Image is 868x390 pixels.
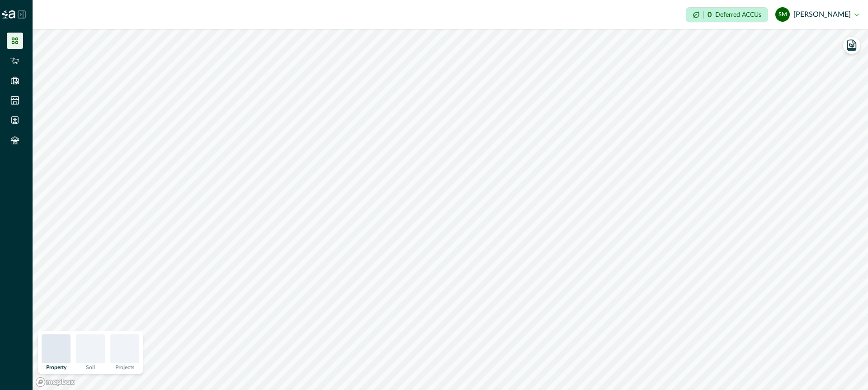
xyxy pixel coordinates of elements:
p: Deferred ACCUs [715,11,761,18]
p: Soil [86,365,95,370]
a: Mapbox logo [35,377,75,387]
button: steve le moenic[PERSON_NAME] [775,4,859,25]
p: Property [46,365,66,370]
canvas: Map [33,29,868,390]
p: 0 [708,11,712,19]
img: Logo [2,10,15,19]
p: Projects [115,365,134,370]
